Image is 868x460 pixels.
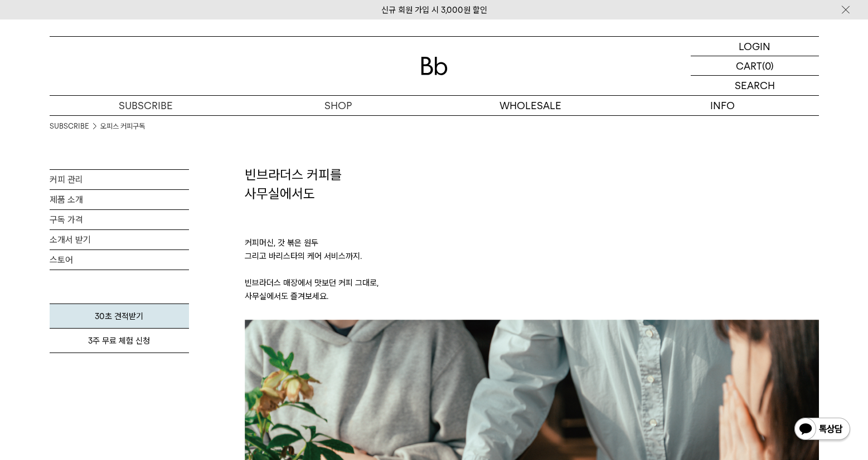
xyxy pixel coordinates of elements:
a: LOGIN [691,37,819,56]
a: 30초 견적받기 [50,304,189,329]
a: 스토어 [50,250,189,270]
p: WHOLESALE [434,96,627,115]
a: SHOP [242,96,434,115]
p: INFO [627,96,819,115]
img: 로고 [421,57,448,75]
a: 소개서 받기 [50,230,189,249]
p: SEARCH [735,76,775,95]
p: LOGIN [739,37,770,56]
a: 오피스 커피구독 [100,121,145,132]
p: (0) [762,56,774,75]
a: SUBSCRIBE [50,96,242,115]
p: CART [736,56,762,75]
a: SUBSCRIBE [50,121,89,132]
a: CART (0) [691,56,819,76]
a: 신규 회원 가입 시 3,000원 할인 [381,5,487,15]
p: 커피머신, 갓 볶은 원두 그리고 바리스타의 케어 서비스까지. 빈브라더스 매장에서 맛보던 커피 그대로, 사무실에서도 즐겨보세요. [245,203,819,320]
a: 커피 관리 [50,170,189,189]
h2: 빈브라더스 커피를 사무실에서도 [245,165,819,203]
img: 카카오톡 채널 1:1 채팅 버튼 [793,417,851,443]
a: 3주 무료 체험 신청 [50,329,189,353]
a: 구독 가격 [50,210,189,229]
a: 제품 소개 [50,190,189,209]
